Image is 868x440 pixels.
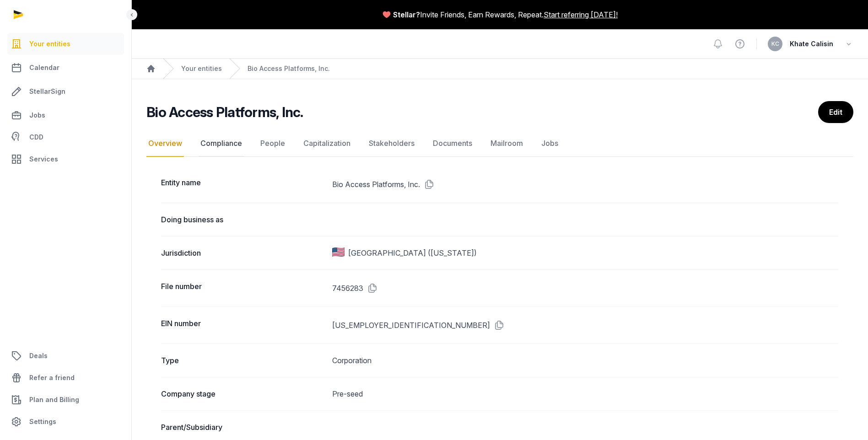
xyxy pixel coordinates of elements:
span: Services [29,154,58,165]
a: Stakeholders [367,130,416,157]
a: Deals [7,345,124,367]
a: Jobs [539,130,560,157]
dt: Parent/Subsidiary [161,422,325,433]
span: Stellar? [393,9,420,20]
a: Your entities [181,64,222,73]
dt: EIN number [161,318,325,333]
a: Mailroom [489,130,525,157]
a: Services [7,148,124,170]
a: Plan and Billing [7,389,124,411]
dd: [US_EMPLOYER_IDENTIFICATION_NUMBER] [332,318,839,333]
a: Compliance [199,130,244,157]
span: Plan and Billing [29,394,79,405]
span: Your entities [29,38,70,49]
a: Capitalization [302,130,352,157]
a: StellarSign [7,80,124,102]
dt: Doing business as [161,214,325,225]
dd: 7456283 [332,281,839,295]
dt: File number [161,281,325,295]
nav: Tabs [146,130,853,157]
span: Calendar [29,62,59,73]
span: KC [771,41,779,47]
iframe: Chat Widget [703,334,868,440]
dt: Entity name [161,177,325,192]
dt: Type [161,355,325,366]
button: KC [768,37,782,51]
a: Overview [146,130,184,157]
a: Settings [7,411,124,433]
span: Jobs [29,110,45,121]
a: Documents [431,130,474,157]
span: StellarSign [29,86,65,97]
dt: Company stage [161,388,325,399]
a: People [259,130,287,157]
dd: Corporation [332,355,839,366]
span: Refer a friend [29,372,75,383]
a: Bio Access Platforms, Inc. [248,64,330,73]
h2: Bio Access Platforms, Inc. [146,104,303,120]
a: CDD [7,128,124,146]
a: Your entities [7,33,124,55]
a: Jobs [7,104,124,126]
a: Refer a friend [7,367,124,389]
span: Settings [29,416,56,427]
span: [GEOGRAPHIC_DATA] ([US_STATE]) [348,247,477,258]
dd: Pre-seed [332,388,839,399]
span: CDD [29,132,43,143]
dd: Bio Access Platforms, Inc. [332,177,839,192]
dt: Jurisdiction [161,247,325,258]
a: Edit [818,101,853,123]
a: Calendar [7,57,124,79]
a: Start referring [DATE]! [544,9,618,20]
span: Khate Calisin [790,38,833,49]
span: Deals [29,350,48,361]
nav: Breadcrumb [132,59,868,79]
